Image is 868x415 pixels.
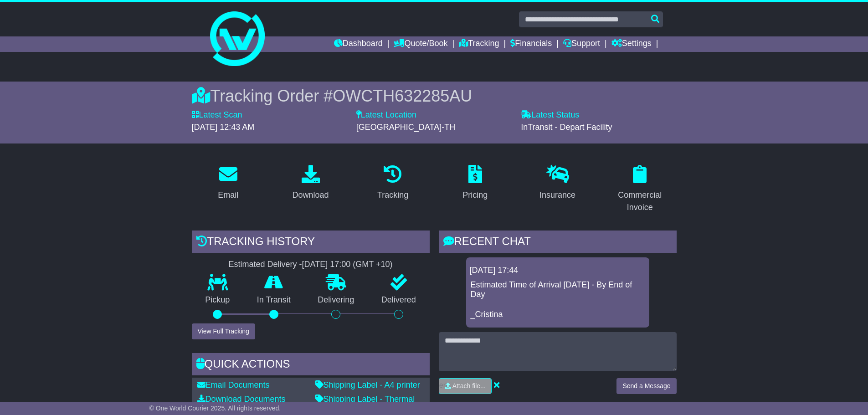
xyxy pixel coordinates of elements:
[377,189,408,201] div: Tracking
[471,280,645,319] p: Estimated Time of Arrival [DATE] - By End of Day _Cristina
[197,380,270,389] a: Email Documents
[286,162,334,205] a: Download
[302,260,393,270] div: [DATE] 17:00 (GMT +10)
[470,266,646,276] div: [DATE] 17:44
[192,86,677,106] div: Tracking Order #
[315,395,415,414] a: Shipping Label - Thermal printer
[462,189,488,201] div: Pricing
[368,295,430,305] p: Delivered
[197,395,286,404] a: Download Documents
[192,295,244,305] p: Pickup
[521,123,612,132] span: InTransit - Depart Facility
[356,123,455,132] span: [GEOGRAPHIC_DATA]-TH
[521,110,579,120] label: Latest Status
[304,295,368,305] p: Delivering
[333,87,472,105] span: OWCTH632285AU
[192,353,430,378] div: Quick Actions
[334,36,383,52] a: Dashboard
[212,162,244,205] a: Email
[534,162,581,205] a: Insurance
[510,36,552,52] a: Financials
[616,378,676,394] button: Send a Message
[315,380,420,389] a: Shipping Label - A4 printer
[243,295,304,305] p: In Transit
[192,110,242,120] label: Latest Scan
[539,189,575,201] div: Insurance
[609,189,671,214] div: Commercial Invoice
[611,36,652,52] a: Settings
[459,36,499,52] a: Tracking
[371,162,414,205] a: Tracking
[394,36,447,52] a: Quote/Book
[563,36,600,52] a: Support
[192,123,255,132] span: [DATE] 12:43 AM
[192,231,430,255] div: Tracking history
[149,405,281,412] span: © One World Courier 2025. All rights reserved.
[292,189,329,201] div: Download
[218,189,238,201] div: Email
[192,260,430,270] div: Estimated Delivery -
[192,323,255,339] button: View Full Tracking
[439,231,677,255] div: RECENT CHAT
[457,162,493,205] a: Pricing
[356,110,416,120] label: Latest Location
[603,162,677,217] a: Commercial Invoice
